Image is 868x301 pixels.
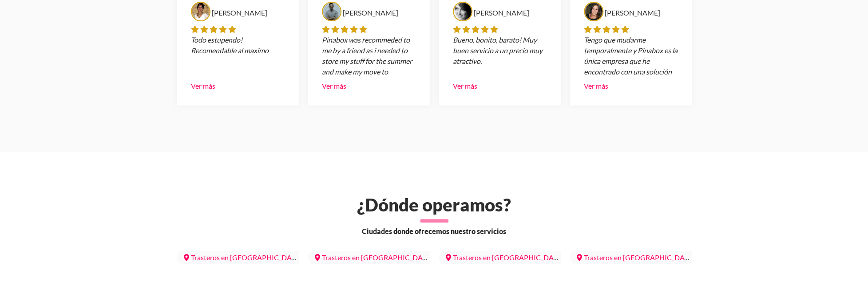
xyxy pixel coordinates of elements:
[439,250,571,265] a: Trasteros en [GEOGRAPHIC_DATA]
[191,35,285,77] div: Todo estupendo! Recomendable al maximo
[453,2,472,21] img: Google review avatar
[362,226,506,237] span: Ciudades donde ofrecemos nuestro servicios
[171,194,697,215] h2: ¿Dónde operamos?
[322,35,416,77] div: Pinabox was recommeded to me by a friend as i needed to store my stuff for the summer and make my...
[453,82,477,90] a: Ver más
[453,35,547,77] div: Bueno, bonito, barato! Muy buen servicio a un precio muy atractivo.
[308,250,440,265] a: Trasteros en [GEOGRAPHIC_DATA]
[584,2,603,21] img: Google review avatar
[191,82,215,90] a: Ver más
[177,250,309,265] a: Trasteros en [GEOGRAPHIC_DATA]
[570,250,702,265] a: Trasteros en [GEOGRAPHIC_DATA]
[322,82,346,90] a: Ver más
[212,8,267,18] div: [PERSON_NAME]
[824,258,868,301] div: Widget de chat
[605,8,660,18] div: [PERSON_NAME]
[584,82,608,90] a: Ver más
[474,8,529,18] div: [PERSON_NAME]
[191,2,210,21] img: Google review avatar
[343,8,398,18] div: [PERSON_NAME]
[584,35,678,77] div: Tengo que mudarme temporalmente y Pinabox es la única empresa que he encontrado con una solución ...
[824,258,868,301] iframe: Chat Widget
[322,2,341,21] img: Google review avatar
